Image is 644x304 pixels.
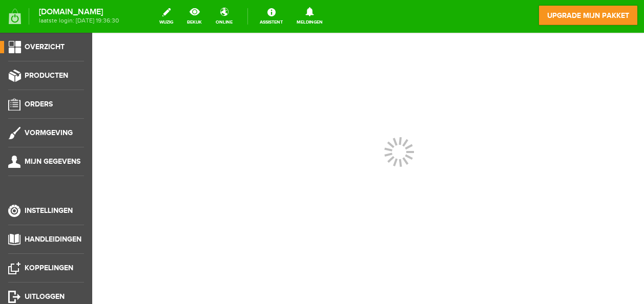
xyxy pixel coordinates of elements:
span: Koppelingen [25,264,73,272]
strong: [DOMAIN_NAME] [39,9,119,15]
span: Vormgeving [25,128,73,137]
a: Assistent [254,5,289,28]
span: laatste login: [DATE] 19:36:30 [39,18,119,24]
span: Instellingen [25,206,73,215]
span: Overzicht [25,42,65,51]
a: upgrade mijn pakket [538,5,638,26]
a: Meldingen [290,5,329,28]
span: Handleidingen [25,235,81,244]
a: bekijk [181,5,208,28]
span: Producten [25,71,68,80]
span: Orders [25,100,53,108]
span: Mijn gegevens [25,157,80,166]
a: wijzig [153,5,179,28]
a: online [210,5,239,28]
